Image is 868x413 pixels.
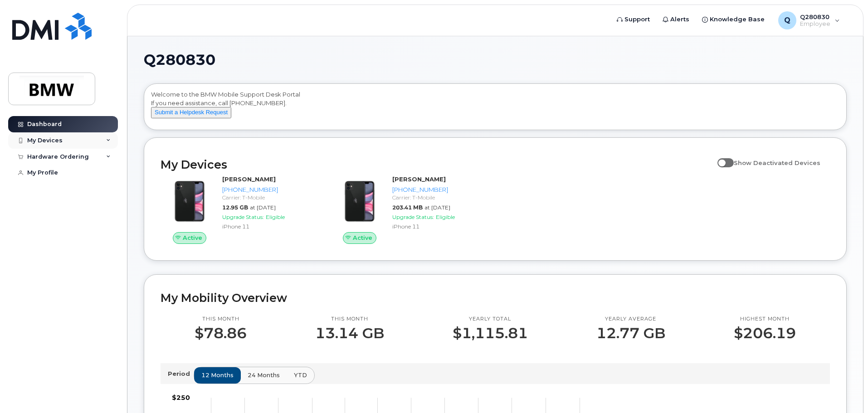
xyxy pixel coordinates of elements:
[596,325,665,341] p: 12.77 GB
[144,53,215,67] span: Q280830
[392,194,486,201] div: Carrier: T-Mobile
[424,204,450,211] span: at [DATE]
[250,204,276,211] span: at [DATE]
[717,154,725,161] input: Show Deactivated Devices
[734,325,796,341] p: $206.19
[161,291,830,305] h2: My Mobility Overview
[338,180,381,223] img: iPhone_11.jpg
[172,394,190,402] tspan: $250
[195,316,247,323] p: This month
[222,185,316,194] div: [PHONE_NUMBER]
[161,158,713,171] h2: My Devices
[734,159,820,166] span: Show Deactivated Devices
[168,369,194,378] p: Period
[151,90,839,126] div: Welcome to the BMW Mobile Support Desk Portal If you need assistance, call [PHONE_NUMBER].
[151,107,231,118] button: Submit a Helpdesk Request
[222,223,316,230] div: iPhone 11
[195,325,247,341] p: $78.86
[315,316,384,323] p: This month
[222,204,248,211] span: 12.95 GB
[436,214,455,220] span: Eligible
[248,371,280,379] span: 24 months
[829,374,861,406] iframe: Messenger Launcher
[168,180,211,223] img: iPhone_11.jpg
[161,175,320,244] a: Active[PERSON_NAME][PHONE_NUMBER]Carrier: T-Mobile12.95 GBat [DATE]Upgrade Status:EligibleiPhone 11
[222,214,264,220] span: Upgrade Status:
[222,175,276,183] strong: [PERSON_NAME]
[331,175,490,244] a: Active[PERSON_NAME][PHONE_NUMBER]Carrier: T-Mobile203.41 MBat [DATE]Upgrade Status:EligibleiPhone 11
[453,316,528,323] p: Yearly total
[266,214,285,220] span: Eligible
[392,204,423,211] span: 203.41 MB
[151,108,231,116] a: Submit a Helpdesk Request
[596,316,665,323] p: Yearly average
[392,175,446,183] strong: [PERSON_NAME]
[183,233,202,242] span: Active
[315,325,384,341] p: 13.14 GB
[392,185,486,194] div: [PHONE_NUMBER]
[453,325,528,341] p: $1,115.81
[392,214,434,220] span: Upgrade Status:
[353,233,372,242] span: Active
[392,223,486,230] div: iPhone 11
[294,371,307,379] span: YTD
[734,316,796,323] p: Highest month
[222,194,316,201] div: Carrier: T-Mobile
